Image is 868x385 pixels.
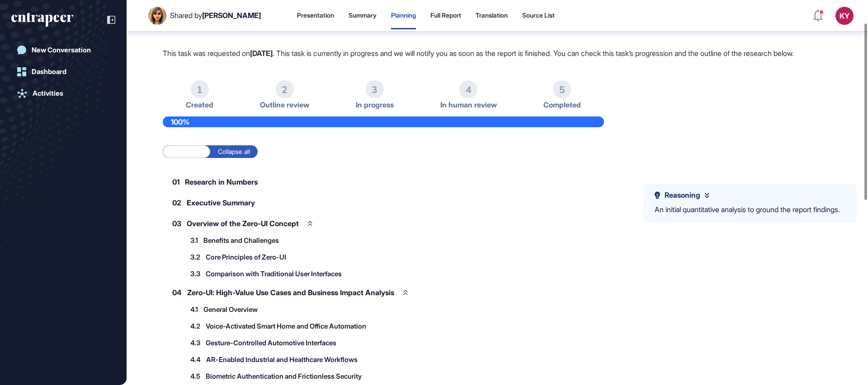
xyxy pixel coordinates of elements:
[170,11,261,20] div: Shared by
[187,220,299,227] span: Overview of the Zero-UI Concept
[11,63,115,81] a: Dashboard
[203,237,279,244] span: Benefits and Challenges
[440,101,497,109] span: In human review
[163,145,210,158] label: Expand all
[190,323,200,329] span: 4.2
[187,289,394,296] span: Zero-UI: High-Value Use Cases and Business Impact Analysis
[190,254,200,260] span: 3.2
[190,356,201,363] span: 4.4
[190,373,200,380] span: 4.5
[186,101,213,109] span: Created
[32,46,91,54] div: New Conversation
[206,356,358,363] span: AR-Enabled Industrial and Healthcare Workflows
[190,237,198,244] span: 3.1
[210,145,258,158] label: Collapse all
[476,12,508,19] div: Translation
[356,101,394,109] span: In progress
[11,84,115,102] a: Activities
[655,204,840,216] div: An initial quantitative analysis to ground the report findings.
[190,339,200,346] span: 4.3
[391,12,416,19] div: Planning
[172,220,181,227] span: 03
[187,199,255,206] span: Executive Summary
[32,68,66,76] div: Dashboard
[276,80,294,98] div: 2
[172,178,179,186] span: 01
[206,254,286,260] span: Core Principles of Zero-UI
[202,11,261,20] span: [PERSON_NAME]
[172,289,182,296] span: 04
[366,80,384,98] div: 3
[206,270,342,277] span: Comparison with Traditional User Interfaces
[11,13,73,27] div: entrapeer-logo
[172,199,181,206] span: 02
[459,80,477,98] div: 4
[522,12,555,19] div: Source List
[191,80,209,98] div: 1
[543,101,581,109] span: Completed
[163,47,832,59] p: This task was requested on . This task is currently in progress and we will notify you as soon as...
[665,191,700,199] span: Reasoning
[203,306,258,313] span: General Overview
[297,12,334,19] div: Presentation
[185,178,258,186] span: Research in Numbers
[206,323,366,329] span: Voice-Activated Smart Home and Office Automation
[190,270,200,277] span: 3.3
[835,7,854,25] button: KY
[190,306,198,313] span: 4.1
[260,101,309,109] span: Outline review
[553,80,571,98] div: 5
[11,41,115,59] a: New Conversation
[206,339,336,346] span: Gesture-Controlled Automotive Interfaces
[250,49,273,58] strong: [DATE]
[430,12,461,19] div: Full Report
[206,373,362,380] span: Biometric Authentication and Frictionless Security
[148,7,166,25] img: User Image
[349,12,377,19] div: Summary
[163,116,604,127] div: 100%
[33,89,63,97] div: Activities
